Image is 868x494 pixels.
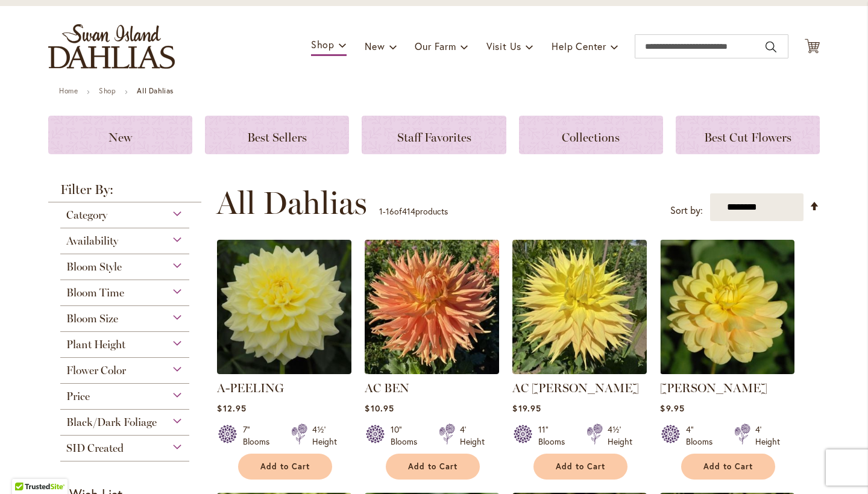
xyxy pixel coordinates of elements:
[362,116,506,154] a: Staff Favorites
[660,365,794,377] a: AHOY MATEY
[312,424,337,448] div: 4½' Height
[365,365,499,377] a: AC BEN
[660,402,684,414] span: $9.95
[397,130,471,145] span: Staff Favorites
[386,454,480,480] button: Add to Cart
[365,240,499,374] img: AC BEN
[66,286,124,299] span: Bloom Time
[216,185,367,221] span: All Dahlias
[686,424,720,448] div: 4" Blooms
[512,240,647,374] img: AC Jeri
[217,402,246,414] span: $12.95
[205,116,349,154] a: Best Sellers
[681,454,775,480] button: Add to Cart
[66,338,125,351] span: Plant Height
[217,240,351,374] img: A-Peeling
[755,424,780,448] div: 4' Height
[217,365,351,377] a: A-Peeling
[66,364,126,377] span: Flower Color
[9,451,43,485] iframe: Launch Accessibility Center
[48,24,175,69] a: store logo
[365,40,385,52] span: New
[676,116,820,154] a: Best Cut Flowers
[519,116,663,154] a: Collections
[562,130,620,145] span: Collections
[608,424,632,448] div: 4½' Height
[66,390,90,403] span: Price
[660,381,767,395] a: [PERSON_NAME]
[108,130,132,145] span: New
[365,381,409,395] a: AC BEN
[460,424,485,448] div: 4' Height
[48,116,192,154] a: New
[59,86,78,95] a: Home
[66,234,118,248] span: Availability
[137,86,174,95] strong: All Dahlias
[66,260,122,274] span: Bloom Style
[66,312,118,325] span: Bloom Size
[379,202,448,221] p: - of products
[512,381,639,395] a: AC [PERSON_NAME]
[703,461,753,472] span: Add to Cart
[66,442,124,455] span: SID Created
[556,461,605,472] span: Add to Cart
[99,86,116,95] a: Shop
[311,38,335,51] span: Shop
[415,40,456,52] span: Our Farm
[243,424,277,448] div: 7" Blooms
[402,205,415,217] span: 414
[533,454,627,480] button: Add to Cart
[486,40,521,52] span: Visit Us
[217,381,284,395] a: A-PEELING
[704,130,791,145] span: Best Cut Flowers
[260,461,310,472] span: Add to Cart
[365,402,394,414] span: $10.95
[66,208,107,222] span: Category
[386,205,394,217] span: 16
[512,365,647,377] a: AC Jeri
[538,424,572,448] div: 11" Blooms
[379,205,383,217] span: 1
[660,240,794,374] img: AHOY MATEY
[408,461,458,472] span: Add to Cart
[552,40,606,52] span: Help Center
[66,416,157,429] span: Black/Dark Foliage
[670,199,703,222] label: Sort by:
[512,402,541,414] span: $19.95
[391,424,424,448] div: 10" Blooms
[48,183,201,202] strong: Filter By:
[238,454,332,480] button: Add to Cart
[247,130,307,145] span: Best Sellers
